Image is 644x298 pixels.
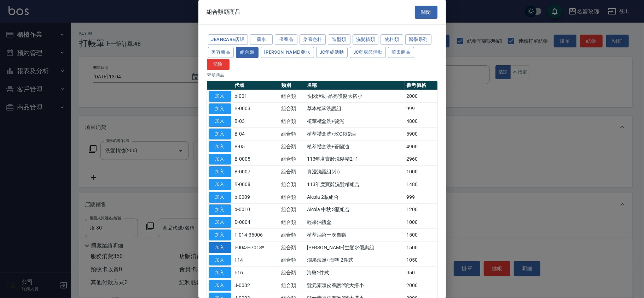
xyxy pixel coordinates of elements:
[405,34,431,45] button: 醫學系列
[279,178,305,191] td: 組合類
[305,279,405,292] td: 髮元素頭皮養護2號大搭小
[405,128,437,141] td: 5900
[209,116,231,127] button: 加入
[261,47,314,58] button: [PERSON_NAME]藥水
[279,229,305,242] td: 組合類
[405,102,437,115] td: 999
[405,90,437,102] td: 2000
[233,254,279,267] td: I-14
[381,34,403,45] button: 物料類
[305,166,405,178] td: 真澄洗護組(小)
[250,34,273,45] button: 藥水
[209,267,231,278] button: 加入
[405,279,437,292] td: 2000
[405,191,437,203] td: 999
[305,81,405,90] th: 名稱
[405,254,437,267] td: 1050
[233,191,279,203] td: b-0009
[209,192,231,203] button: 加入
[405,166,437,178] td: 1000
[207,59,230,70] button: 清除
[208,47,234,58] button: 美容商品
[233,140,279,153] td: B-05
[207,72,437,78] p: 35 項商品
[208,34,248,45] button: JeanCare店販
[305,178,405,191] td: 113年度寶齡洗髮精組合
[279,115,305,128] td: 組合類
[233,178,279,191] td: B-0008
[405,267,437,279] td: 950
[233,229,279,242] td: F-014-35006
[405,241,437,254] td: 1500
[207,8,241,16] span: 組合類類商品
[209,204,231,215] button: 加入
[279,279,305,292] td: 組合類
[209,166,231,177] button: 加入
[405,203,437,216] td: 1200
[233,166,279,178] td: B-0007
[279,254,305,267] td: 組合類
[233,115,279,128] td: B-03
[305,90,405,102] td: 快閃活動-晶亮護髮大搭小
[305,216,405,229] td: 輕果油禮盒
[233,102,279,115] td: B-0003
[405,153,437,166] td: 2960
[305,128,405,141] td: 植萃禮盒洗+玫OR橙油
[305,267,405,279] td: 海鹽2件式
[275,34,297,45] button: 保養品
[209,91,231,102] button: 加入
[233,203,279,216] td: b-0010
[279,140,305,153] td: 組合類
[405,81,437,90] th: 參考價格
[209,255,231,266] button: 加入
[233,128,279,141] td: B-04
[209,280,231,291] button: 加入
[279,216,305,229] td: 組合類
[350,47,386,58] button: JC母親節活動
[209,129,231,139] button: 加入
[305,203,405,216] td: Aicola 中秋 3瓶組合
[209,103,231,114] button: 加入
[405,229,437,242] td: 1500
[279,191,305,203] td: 組合類
[305,102,405,115] td: 草本植萃洗護組
[316,47,348,58] button: JC年終活動
[305,229,405,242] td: 植萃油第一次自購
[279,102,305,115] td: 組合類
[209,179,231,190] button: 加入
[279,128,305,141] td: 組合類
[209,154,231,165] button: 加入
[305,191,405,203] td: Aicola 2瓶組合
[279,267,305,279] td: 組合類
[233,241,279,254] td: I-004-H701S*
[279,203,305,216] td: 組合類
[328,34,350,45] button: 造型類
[305,241,405,254] td: [PERSON_NAME]生髮水優惠組
[279,241,305,254] td: 組合類
[279,166,305,178] td: 組合類
[305,254,405,267] td: 鴻果海鹽+海鹽-2件式
[388,47,414,58] button: 華田商品
[305,115,405,128] td: 植萃禮盒洗+髮泥
[279,153,305,166] td: 組合類
[405,216,437,229] td: 1000
[279,81,305,90] th: 類別
[209,242,231,253] button: 加入
[305,140,405,153] td: 植萃禮盒洗+蒼蘭油
[233,279,279,292] td: J-0002
[233,81,279,90] th: 代號
[415,6,437,19] button: 關閉
[300,34,326,45] button: 染膏色料
[233,153,279,166] td: B-0005
[305,153,405,166] td: 113年度寶齡洗髮精2+1
[233,90,279,102] td: b-001
[405,115,437,128] td: 4800
[209,141,231,152] button: 加入
[236,47,259,58] button: 組合類
[353,34,379,45] button: 洗髮精類
[233,267,279,279] td: I-16
[209,230,231,240] button: 加入
[279,90,305,102] td: 組合類
[405,178,437,191] td: 1480
[233,216,279,229] td: D-0004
